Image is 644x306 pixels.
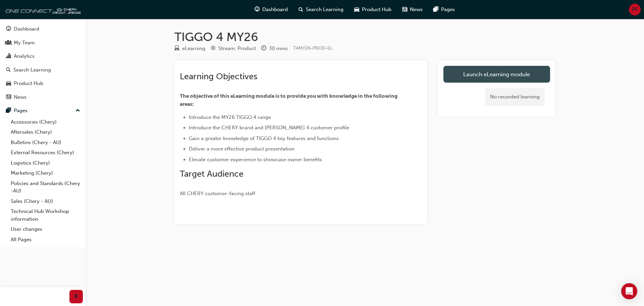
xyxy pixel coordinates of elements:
a: Technical Hub Workshop information [8,206,83,224]
button: Pages [3,104,83,117]
button: PF [629,4,641,15]
span: clock-icon [261,46,266,52]
a: Logistics (Chery) [8,158,83,168]
a: pages-iconPages [428,3,460,16]
div: 30 mins [269,45,288,52]
span: chart-icon [6,53,11,59]
span: Introduce the MY26 TIGGO 4 range [189,114,271,120]
span: PF [632,6,638,13]
a: Bulletins (Chery - AU) [8,137,83,148]
a: Accessories (Chery) [8,117,83,127]
a: News [3,91,83,103]
div: Stream [211,44,256,53]
span: prev-icon [74,293,79,301]
div: eLearning [182,45,205,52]
div: Product Hub [14,80,43,87]
div: Open Intercom Messenger [621,283,637,299]
div: Stream: Product [218,45,256,52]
a: guage-iconDashboard [249,3,293,16]
a: news-iconNews [397,3,428,16]
a: Product Hub [3,77,83,90]
a: Sales (Chery - AU) [8,196,83,207]
span: Elevate customer experience to showcase owner benefits [189,157,322,163]
a: Aftersales (Chery) [8,127,83,137]
span: news-icon [6,94,11,100]
span: guage-icon [255,5,260,14]
span: learningResourceType_ELEARNING-icon [174,46,179,52]
span: pages-icon [433,5,438,14]
span: Pages [441,6,455,13]
a: Analytics [3,50,83,62]
span: Target Audience [180,169,244,179]
a: External Resources (Chery) [8,147,83,158]
span: people-icon [6,40,11,46]
div: Dashboard [14,25,39,33]
div: My Team [14,39,35,47]
a: car-iconProduct Hub [349,3,397,16]
div: News [14,93,26,101]
span: Introduce the CHERY brand and [PERSON_NAME] 4 customer profile [189,125,349,131]
span: target-icon [211,46,216,52]
span: Learning resource code [293,45,332,51]
a: Marketing (Chery) [8,168,83,178]
span: All CHERY customer-facing staff [180,190,255,196]
span: Gain a greater knowledge of TIGGO 4 key features and functions [189,135,339,141]
span: Product Hub [362,6,391,13]
img: oneconnect [3,3,80,16]
span: pages-icon [6,108,11,114]
a: Policies and Standards (Chery -AU) [8,178,83,196]
div: Duration [261,44,288,53]
a: search-iconSearch Learning [293,3,349,16]
div: Analytics [14,52,35,60]
span: Search Learning [306,6,343,13]
span: search-icon [6,67,11,73]
a: My Team [3,37,83,49]
span: news-icon [402,5,407,14]
span: car-icon [354,5,359,14]
div: Pages [14,107,28,115]
div: No recorded learning [485,88,545,106]
a: Search Learning [3,64,83,76]
a: Launch eLearning module [443,66,550,83]
div: Search Learning [13,66,51,74]
a: User changes [8,224,83,234]
div: Type [174,44,205,53]
span: The objective of this eLearning module is to provide you with knowledge in the following areas: [180,93,398,107]
a: Dashboard [3,23,83,35]
span: guage-icon [6,26,11,32]
span: car-icon [6,81,11,87]
button: DashboardMy TeamAnalyticsSearch LearningProduct HubNews [3,21,83,104]
span: Deliver a more effective product presentation [189,146,294,152]
h1: TIGGO 4 MY26 [174,30,555,44]
a: All Pages [8,234,83,245]
span: Learning Objectives [180,71,257,82]
span: Dashboard [262,6,288,13]
span: News [410,6,423,13]
span: up-icon [75,106,80,115]
span: search-icon [299,5,303,14]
